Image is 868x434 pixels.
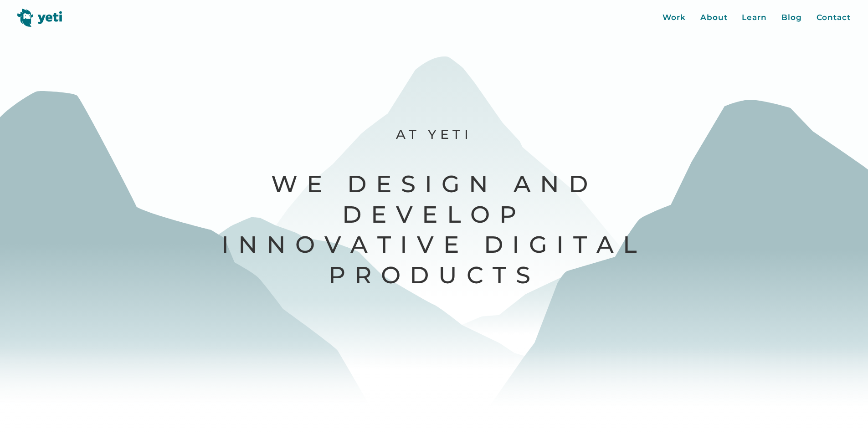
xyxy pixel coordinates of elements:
img: Yeti logo [17,9,62,27]
span: I [221,230,238,260]
a: Contact [817,12,851,24]
a: About [700,12,728,24]
p: At Yeti [221,126,647,143]
a: Learn [742,12,767,24]
span: l [623,230,647,260]
span: n [238,230,267,260]
a: Work [663,12,686,24]
a: Blog [781,12,802,24]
